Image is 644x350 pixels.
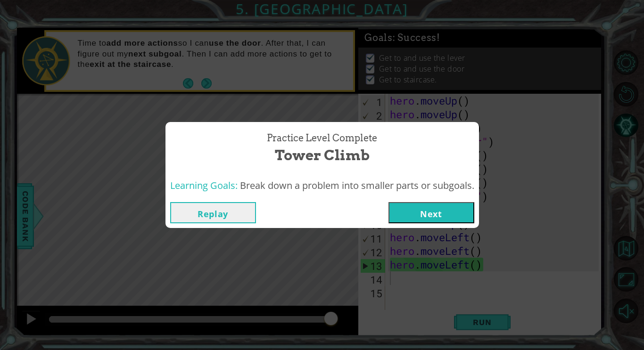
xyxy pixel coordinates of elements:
button: Replay [170,202,256,223]
span: Learning Goals: [170,179,238,192]
span: Break down a problem into smaller parts or subgoals. [240,179,474,192]
span: Practice Level Complete [267,131,377,145]
span: Tower Climb [275,145,370,165]
button: Next [388,202,474,223]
